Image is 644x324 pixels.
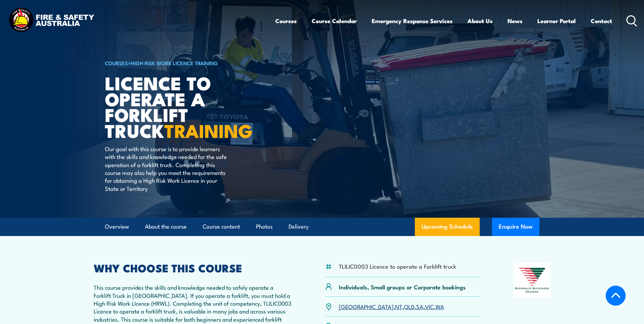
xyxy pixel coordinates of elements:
a: Course content [203,218,240,236]
a: About Us [467,12,493,30]
a: Overview [105,218,129,236]
h6: > [105,59,273,67]
strong: TRAINING [164,116,253,144]
h2: WHY CHOOSE THIS COURSE [94,263,292,272]
a: COURSES [105,59,128,67]
a: Course Calendar [312,12,357,30]
li: TLILIC0003 Licence to operate a Forklift truck [339,262,456,270]
a: SA [416,302,423,310]
p: Our goal with this course is to provide learners with the skills and knowledge needed for the saf... [105,145,229,192]
a: Emergency Response Services [372,12,453,30]
p: , , , , , [339,303,444,310]
h1: Licence to operate a forklift truck [105,75,273,138]
a: Courses [275,12,297,30]
p: Individuals, Small groups or Corporate bookings [339,283,466,291]
button: Enquire Now [492,218,539,236]
a: VIC [425,302,434,310]
a: Learner Portal [537,12,576,30]
a: NT [395,302,402,310]
a: WA [436,302,444,310]
a: QLD [404,302,415,310]
a: Photos [256,218,273,236]
a: Upcoming Schedule [415,218,480,236]
a: Contact [591,12,612,30]
img: Nationally Recognised Training logo. [514,263,551,298]
a: About the course [145,218,187,236]
a: News [508,12,522,30]
a: Delivery [289,218,309,236]
a: High Risk Work Licence Training [131,59,218,67]
a: [GEOGRAPHIC_DATA] [339,302,393,310]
